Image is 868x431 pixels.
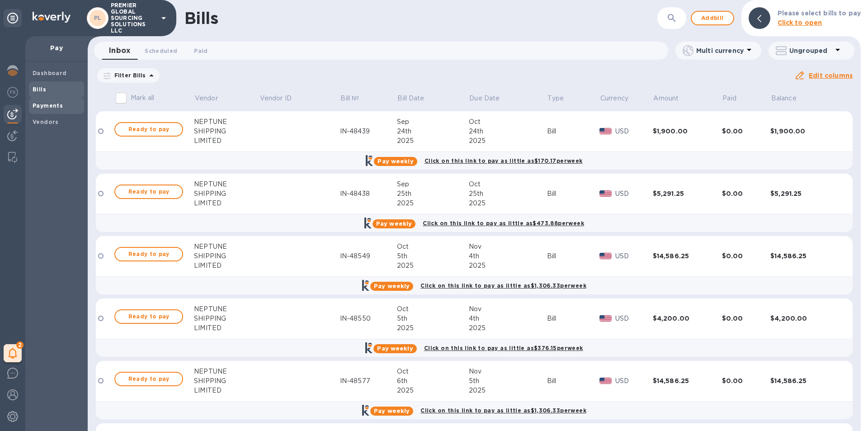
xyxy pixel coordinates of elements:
div: NEPTUNE [194,180,259,189]
div: 2025 [469,199,547,208]
img: Logo [33,12,71,23]
div: $4,200.00 [770,314,840,323]
span: Currency [600,94,628,103]
div: Sep [397,117,469,127]
div: LIMITED [194,386,259,395]
div: $5,291.25 [653,189,722,198]
p: Balance [771,94,797,103]
div: NEPTUNE [194,367,259,376]
div: Sep [397,180,469,189]
div: Oct [397,304,469,314]
div: SHIPPING [194,189,259,199]
div: 5th [469,376,547,386]
div: 5th [397,251,469,261]
p: USD [615,189,653,199]
b: Pay weekly [377,345,413,352]
span: 2 [16,341,24,349]
span: Amount [653,94,690,103]
div: 2025 [469,386,547,395]
b: Please select bills to pay [778,9,861,17]
span: Bill Date [397,94,436,103]
button: Ready to pay [114,247,183,261]
div: 2025 [397,323,469,333]
div: 2025 [397,386,469,395]
div: $0.00 [722,127,771,136]
p: PREMIER GLOBAL SOURCING SOLUTIONS LLC [111,2,156,34]
span: Due Date [469,94,511,103]
div: IN-48439 [340,127,397,136]
span: Paid [722,94,748,103]
p: Mark all [131,93,154,103]
b: Click on this link to pay as little as $473.88 per week [423,220,584,227]
span: Ready to pay [123,311,175,322]
div: LIMITED [194,199,259,208]
div: 2025 [469,136,547,146]
b: Dashboard [33,70,67,76]
b: Click on this link to pay as little as $376.15 per week [424,345,583,351]
img: USD [599,378,612,384]
div: LIMITED [194,261,259,270]
div: 25th [397,189,469,199]
div: Bill [547,189,600,199]
span: Ready to pay [123,186,175,197]
p: Vendor ID [260,94,292,103]
div: Bill [547,376,600,386]
p: Pay [33,43,80,52]
div: Nov [469,242,547,251]
span: Inbox [109,44,130,57]
div: 2025 [397,199,469,208]
p: Filter Bills [111,71,146,79]
div: NEPTUNE [194,242,259,251]
div: Bill [547,314,600,323]
div: Nov [469,304,547,314]
button: Ready to pay [114,185,183,199]
b: Vendors [33,118,59,125]
b: PL [94,14,102,21]
p: Ungrouped [789,46,832,55]
div: IN-48550 [340,314,397,323]
p: USD [615,314,653,323]
div: 24th [397,127,469,136]
div: 2025 [397,136,469,146]
div: 4th [469,314,547,323]
div: $1,900.00 [770,127,840,136]
b: Pay weekly [374,283,410,289]
button: Ready to pay [114,122,183,137]
b: Bills [33,86,46,93]
span: Add bill [699,13,726,24]
div: $0.00 [722,314,771,323]
span: Vendor ID [260,94,303,103]
span: Ready to pay [123,374,175,384]
b: Click on this link to pay as little as $170.17 per week [425,157,583,164]
div: $14,586.25 [770,251,840,260]
p: Type [547,94,564,103]
span: Ready to pay [123,249,175,260]
div: $0.00 [722,376,771,385]
p: USD [615,251,653,261]
span: Vendor [195,94,230,103]
div: NEPTUNE [194,117,259,127]
button: Ready to pay [114,372,183,386]
div: LIMITED [194,323,259,333]
div: Oct [397,242,469,251]
div: Bill [547,127,600,136]
b: Pay weekly [374,407,410,414]
span: Ready to pay [123,124,175,135]
div: 5th [397,314,469,323]
img: USD [599,253,612,259]
button: Ready to pay [114,309,183,324]
div: $14,586.25 [770,376,840,385]
div: $14,586.25 [653,376,722,385]
div: Oct [469,180,547,189]
b: Pay weekly [377,158,413,165]
div: $14,586.25 [653,251,722,260]
p: USD [615,376,653,386]
p: Amount [653,94,679,103]
p: Paid [722,94,736,103]
div: Bill [547,251,600,261]
span: Bill № [340,94,371,103]
span: Paid [194,46,208,56]
p: Due Date [469,94,500,103]
b: Click on this link to pay as little as $1,306.33 per week [420,282,586,289]
div: Nov [469,367,547,376]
